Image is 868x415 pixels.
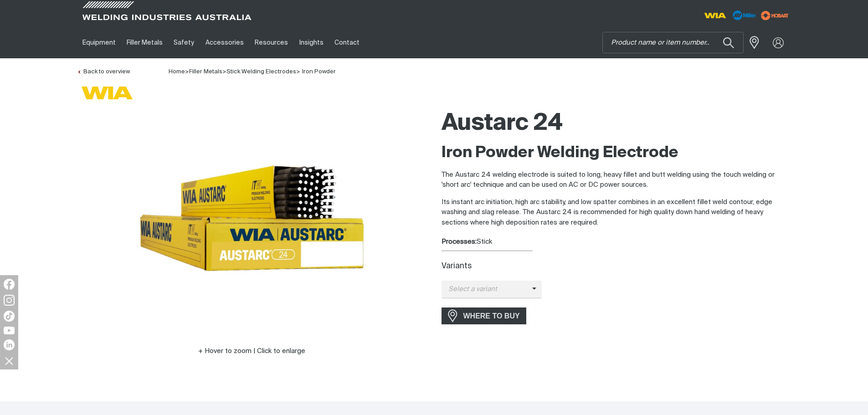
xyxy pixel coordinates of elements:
[193,346,311,357] button: Hover to zoom | Click to enlarge
[442,262,472,270] label: Variants
[442,237,791,247] div: Stick
[121,27,168,58] a: Filler Metals
[168,27,200,58] a: Safety
[249,27,293,58] a: Resources
[442,238,477,245] strong: Processes:
[4,327,15,334] img: YouTube
[296,69,300,75] span: >
[169,69,185,75] a: Home
[442,109,791,138] h1: Austarc 24
[77,69,130,75] a: Back to overview
[222,69,226,75] span: >
[442,197,791,228] p: Its instant arc initiation, high arc stability, and low spatter combines in an excellent fillet w...
[4,279,15,290] img: Facebook
[457,309,526,323] span: WHERE TO BUY
[442,143,791,163] h2: Iron Powder Welding Electrode
[603,32,743,53] input: Product name or item number...
[4,339,15,350] img: LinkedIn
[4,295,15,306] img: Instagram
[138,104,366,332] img: Austarc 24
[442,170,791,190] p: The Austarc 24 welding electrode is suited to long, heavy fillet and butt welding using the touch...
[293,27,329,58] a: Insights
[1,353,17,369] img: hide socials
[302,69,336,75] a: Iron Powder
[77,27,121,58] a: Equipment
[77,27,613,58] nav: Main
[758,9,791,22] img: miller
[442,307,527,324] a: WHERE TO BUY
[713,32,744,53] button: Search products
[329,27,365,58] a: Contact
[4,311,15,322] img: TikTok
[442,284,532,295] span: Select a variant
[200,27,249,58] a: Accessories
[189,69,222,75] a: Filler Metals
[185,69,189,75] span: >
[226,69,296,75] a: Stick Welding Electrodes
